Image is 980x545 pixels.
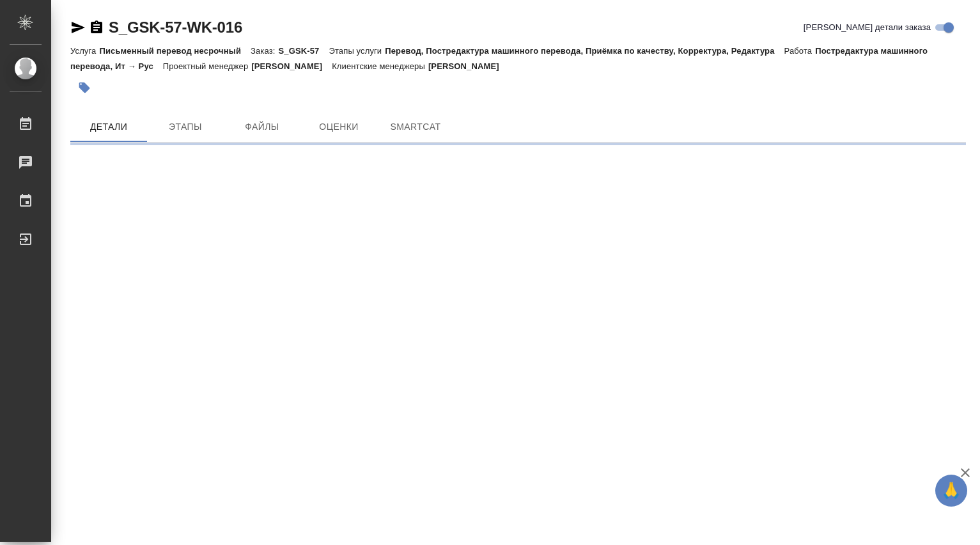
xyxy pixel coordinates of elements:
button: Скопировать ссылку для ЯМессенджера [70,20,86,35]
span: [PERSON_NAME] детали заказа [804,21,931,34]
span: Этапы [155,119,216,135]
p: S_GSK-57 [278,46,329,56]
span: Оценки [308,119,369,135]
button: Добавить тэг [70,74,98,102]
p: Проектный менеджер [163,61,251,71]
p: Услуга [70,46,99,56]
p: Перевод, Постредактура машинного перевода, Приёмка по качеству, Корректура, Редактура [385,46,784,56]
span: Детали [78,119,139,135]
p: Работа [784,46,816,56]
p: Письменный перевод несрочный [99,46,251,56]
span: Файлы [231,119,293,135]
button: 🙏 [935,475,967,507]
p: Клиентские менеджеры [332,61,428,71]
p: [PERSON_NAME] [428,61,509,71]
p: Этапы услуги [329,46,385,56]
p: [PERSON_NAME] [251,61,332,71]
span: SmartCat [385,119,446,135]
p: Заказ: [251,46,278,56]
button: Скопировать ссылку [89,20,104,35]
a: S_GSK-57-WK-016 [109,19,242,36]
span: 🙏 [940,477,962,504]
